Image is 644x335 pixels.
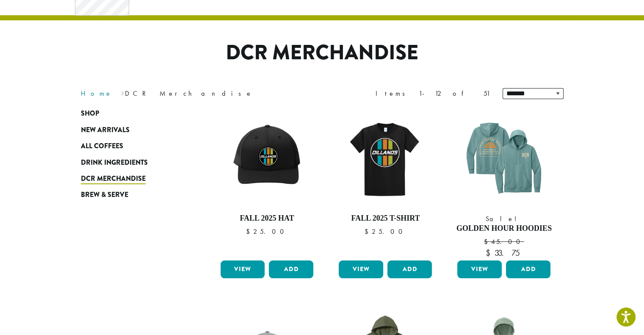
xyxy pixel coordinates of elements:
[81,125,130,136] span: New Arrivals
[246,227,288,236] bdi: 25.00
[455,110,553,207] img: DCR-SS-Golden-Hour-Hoodie-Eucalyptus-Blue-1200x1200-Web-e1744312709309.png
[81,138,182,154] a: All Coffees
[81,108,99,119] span: Shop
[81,174,146,184] span: DCR Merchandise
[121,86,124,99] span: ›
[218,110,316,257] a: Fall 2025 Hat $25.00
[81,187,182,203] a: Brew & Serve
[339,260,383,278] a: View
[455,214,553,224] span: Sale!
[485,247,522,258] bdi: 33.75
[365,227,406,236] bdi: 25.00
[365,227,372,236] span: $
[218,110,315,207] img: DCR-Retro-Three-Strip-Circle-Patch-Trucker-Hat-Fall-WEB-scaled.jpg
[221,260,265,278] a: View
[81,141,123,152] span: All Coffees
[81,190,128,200] span: Brew & Serve
[269,260,313,278] button: Add
[75,41,570,65] h1: DCR Merchandise
[81,158,148,168] span: Drink Ingredients
[506,260,550,278] button: Add
[81,171,182,187] a: DCR Merchandise
[337,110,434,207] img: DCR-Retro-Three-Strip-Circle-Tee-Fall-WEB-scaled.jpg
[337,110,434,257] a: Fall 2025 T-Shirt $25.00
[457,260,502,278] a: View
[81,122,182,138] a: New Arrivals
[455,110,553,257] a: Sale! Golden Hour Hoodies $45.00
[485,247,494,258] span: $
[484,237,491,246] span: $
[81,89,112,98] a: Home
[455,224,553,233] h4: Golden Hour Hoodies
[246,227,253,236] span: $
[387,260,432,278] button: Add
[376,89,490,99] div: Items 1-12 of 51
[81,89,310,99] nav: Breadcrumb
[218,214,316,223] h4: Fall 2025 Hat
[81,154,182,170] a: Drink Ingredients
[81,105,182,122] a: Shop
[337,214,434,223] h4: Fall 2025 T-Shirt
[484,237,524,246] bdi: 45.00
